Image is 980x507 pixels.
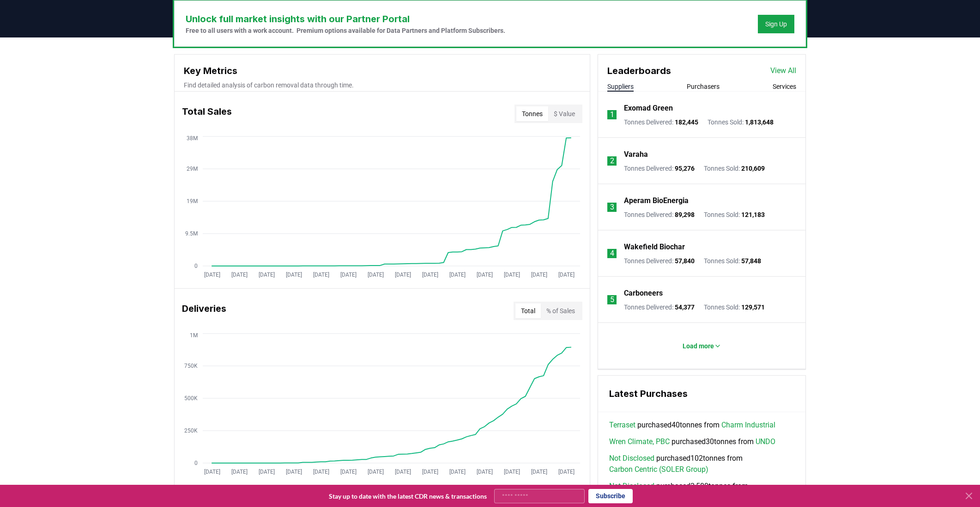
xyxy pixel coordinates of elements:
a: Varaha [624,149,648,160]
tspan: [DATE] [422,469,438,475]
span: 54,377 [675,303,695,311]
p: 2 [610,155,614,167]
tspan: [DATE] [340,469,357,475]
tspan: [DATE] [313,272,329,278]
p: Tonnes Delivered : [624,256,695,266]
span: 95,276 [675,165,695,172]
p: Tonnes Delivered : [624,117,698,127]
p: Wakefield Biochar [624,241,685,253]
span: 57,848 [741,257,761,265]
p: 4 [610,248,614,259]
span: purchased 102 tonnes from [609,453,794,475]
tspan: [DATE] [558,272,575,278]
tspan: 0 [194,263,198,269]
tspan: [DATE] [449,272,466,278]
h3: Key Metrics [184,64,581,78]
a: View All [770,65,796,76]
tspan: 29M [187,166,198,172]
tspan: [DATE] [422,272,438,278]
a: Not Disclosed [609,481,654,492]
tspan: [DATE] [504,469,520,475]
tspan: [DATE] [395,272,411,278]
tspan: [DATE] [477,272,493,278]
tspan: 0 [194,460,198,466]
tspan: 1M [190,332,198,339]
tspan: [DATE] [531,469,547,475]
tspan: 250K [184,427,198,434]
a: Aperam BioEnergia [624,195,689,206]
button: Load more [675,337,729,355]
button: Services [773,82,796,91]
tspan: 38M [187,135,198,142]
a: UNDO [756,436,775,447]
tspan: [DATE] [558,469,575,475]
tspan: [DATE] [204,272,220,278]
a: Not Disclosed [609,453,654,464]
p: Free to all users with a work account. Premium options available for Data Partners and Platform S... [186,26,505,35]
button: Total [515,303,541,318]
h3: Unlock full market insights with our Partner Portal [186,12,505,26]
tspan: [DATE] [231,469,248,475]
button: Tonnes [516,106,548,121]
tspan: 19M [187,198,198,204]
tspan: [DATE] [368,272,384,278]
p: Tonnes Delivered : [624,210,695,219]
p: Load more [683,341,714,351]
h3: Total Sales [182,105,232,123]
p: Tonnes Sold : [704,303,765,312]
tspan: [DATE] [259,272,275,278]
tspan: [DATE] [286,469,302,475]
span: 89,298 [675,211,695,218]
span: 210,609 [741,165,765,172]
p: Tonnes Sold : [704,210,765,219]
tspan: 750K [184,363,198,369]
tspan: [DATE] [286,272,302,278]
p: Tonnes Sold : [704,256,761,266]
span: 1,813,648 [745,118,774,126]
span: 57,840 [675,257,695,265]
tspan: [DATE] [477,469,493,475]
p: 5 [610,294,614,305]
span: purchased 40 tonnes from [609,420,775,431]
span: 129,571 [741,303,765,311]
a: Carboneers [624,288,663,299]
p: 3 [610,202,614,213]
p: Tonnes Sold : [708,117,774,127]
span: 121,183 [741,211,765,218]
a: Sign Up [765,19,787,29]
tspan: [DATE] [368,469,384,475]
a: Wren Climate, PBC [609,436,670,447]
button: Sign Up [758,15,794,33]
tspan: [DATE] [313,469,329,475]
tspan: [DATE] [340,272,357,278]
a: Exomad Green [624,103,673,114]
a: Charm Industrial [721,420,775,431]
span: purchased 2,500 tonnes from [609,481,794,503]
p: Tonnes Delivered : [624,164,695,173]
button: $ Value [548,106,581,121]
tspan: [DATE] [259,469,275,475]
button: % of Sales [541,303,581,318]
tspan: [DATE] [395,469,411,475]
tspan: [DATE] [531,272,547,278]
span: purchased 30 tonnes from [609,436,775,447]
tspan: 9.5M [185,230,198,237]
button: Suppliers [607,82,634,91]
tspan: [DATE] [504,272,520,278]
tspan: [DATE] [231,272,248,278]
tspan: [DATE] [204,469,220,475]
p: Find detailed analysis of carbon removal data through time. [184,80,581,90]
button: Purchasers [687,82,720,91]
h3: Deliveries [182,302,226,320]
tspan: [DATE] [449,469,466,475]
p: Tonnes Sold : [704,164,765,173]
tspan: 500K [184,395,198,402]
p: 1 [610,109,614,120]
a: Terraset [609,420,635,431]
a: Carbon Centric (SOLER Group) [609,464,708,475]
h3: Leaderboards [607,64,671,78]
